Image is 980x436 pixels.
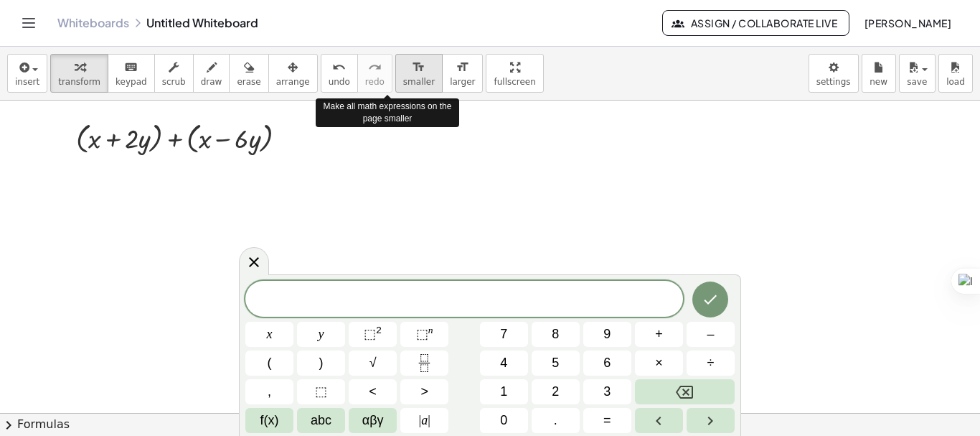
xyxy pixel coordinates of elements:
[319,325,324,344] span: y
[357,54,392,93] button: redoredo
[583,408,631,433] button: Equals
[583,322,631,347] button: 9
[15,77,39,87] span: insert
[532,408,580,433] button: .
[662,10,849,36] button: Assign / Collaborate Live
[319,353,324,373] span: )
[707,325,714,344] span: –
[7,54,47,93] button: insert
[500,411,507,430] span: 0
[852,10,963,36] button: [PERSON_NAME]
[552,382,559,402] span: 2
[332,59,346,76] i: undo
[403,77,435,87] span: smaller
[268,353,272,373] span: (
[297,351,345,376] button: )
[349,408,397,433] button: Greek alphabet
[486,54,543,93] button: fullscreen
[316,98,459,127] div: Make all math expressions on the page smaller
[809,54,859,93] button: settings
[603,411,611,430] span: =
[480,408,528,433] button: 0
[419,411,430,430] span: a
[245,351,293,376] button: (
[428,413,430,427] span: |
[297,322,345,347] button: y
[297,379,345,404] button: Placeholder
[400,351,448,376] button: Fraction
[500,353,507,373] span: 4
[400,322,448,347] button: Superscript
[268,382,271,402] span: ,
[500,382,507,402] span: 1
[400,408,448,433] button: Absolute value
[554,411,557,430] span: .
[116,77,147,87] span: keypad
[245,379,293,404] button: ,
[58,77,100,87] span: transform
[687,351,735,376] button: Divide
[428,325,433,335] sup: n
[552,353,559,373] span: 5
[416,327,428,341] span: ⬚
[162,77,186,87] span: scrub
[315,382,327,402] span: ⬚
[583,351,631,376] button: 6
[201,77,222,87] span: draw
[532,379,580,404] button: 2
[635,408,683,433] button: Left arrow
[687,322,735,347] button: Minus
[245,408,293,433] button: Functions
[412,59,425,76] i: format_size
[816,77,851,87] span: settings
[369,353,377,373] span: √
[583,379,631,404] button: 3
[229,54,268,93] button: erase
[297,408,345,433] button: Alphabet
[635,322,683,347] button: Plus
[321,54,358,93] button: undoundo
[400,379,448,404] button: Greater than
[480,322,528,347] button: 7
[362,411,384,430] span: αβγ
[365,77,385,87] span: redo
[420,382,428,402] span: >
[707,353,715,373] span: ÷
[376,325,382,335] sup: 2
[603,382,611,402] span: 3
[655,353,663,373] span: ×
[395,54,443,93] button: format_sizesmaller
[938,54,973,93] button: load
[674,17,837,29] span: Assign / Collaborate Live
[349,379,397,404] button: Less than
[368,59,382,76] i: redo
[450,77,475,87] span: larger
[494,77,535,87] span: fullscreen
[864,17,951,29] span: [PERSON_NAME]
[154,54,194,93] button: scrub
[245,322,293,347] button: x
[237,77,260,87] span: erase
[329,77,350,87] span: undo
[364,327,376,341] span: ⬚
[108,54,155,93] button: keyboardkeypad
[349,351,397,376] button: Square root
[311,411,331,430] span: abc
[349,322,397,347] button: Squared
[870,77,887,87] span: new
[532,322,580,347] button: 8
[687,408,735,433] button: Right arrow
[268,54,318,93] button: arrange
[635,379,735,404] button: Backspace
[946,77,965,87] span: load
[369,382,377,402] span: <
[603,325,611,344] span: 9
[552,325,559,344] span: 8
[532,351,580,376] button: 5
[692,282,728,317] button: Done
[419,413,422,427] span: |
[456,59,469,76] i: format_size
[193,54,230,93] button: draw
[603,353,611,373] span: 6
[57,16,129,30] a: Whiteboards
